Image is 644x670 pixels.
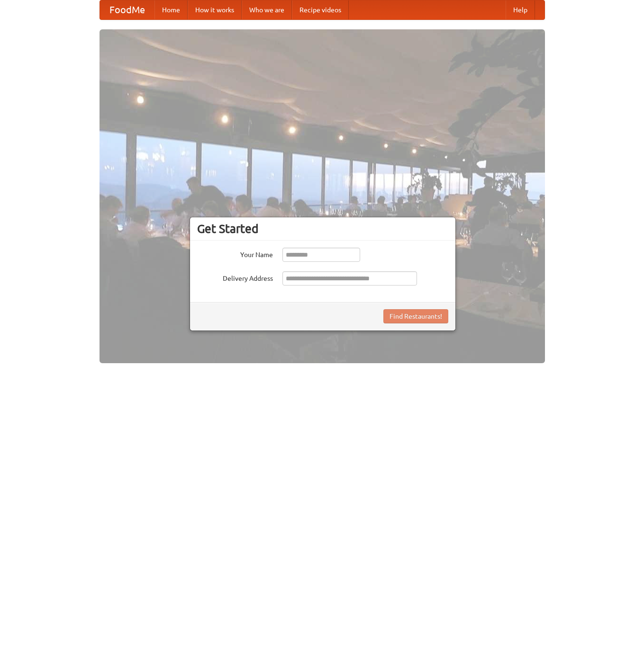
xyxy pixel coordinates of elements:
[197,222,448,236] h3: Get Started
[100,0,154,19] a: FoodMe
[292,0,349,19] a: Recipe videos
[188,0,242,19] a: How it works
[506,0,535,19] a: Help
[197,248,273,259] label: Your Name
[154,0,188,19] a: Home
[242,0,292,19] a: Who we are
[197,271,273,283] label: Delivery Address
[383,309,448,323] button: Find Restaurants!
